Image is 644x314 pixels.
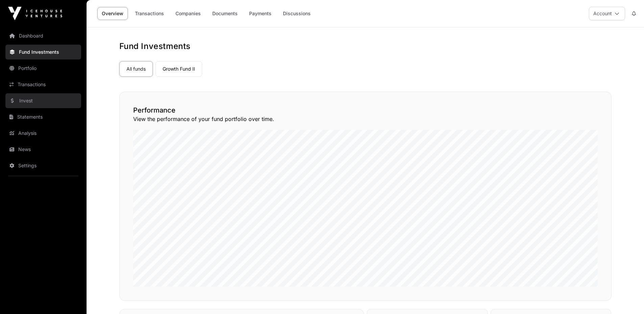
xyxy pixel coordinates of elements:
h1: Fund Investments [119,41,612,52]
a: Dashboard [5,28,81,43]
a: Overview [97,7,128,20]
p: View the performance of your fund portfolio over time. [133,115,598,123]
a: Transactions [130,7,168,20]
a: Payments [245,7,276,20]
a: Statements [5,110,81,124]
iframe: Chat Widget [610,282,644,314]
a: Discussions [279,7,315,20]
h2: Performance [133,105,598,115]
a: Invest [5,93,81,108]
a: Transactions [5,77,81,92]
a: Analysis [5,126,81,141]
button: Account [589,7,625,20]
a: News [5,142,81,157]
a: All funds [119,61,153,77]
a: Companies [171,7,205,20]
a: Documents [208,7,242,20]
a: Growth Fund II [156,61,202,77]
a: Fund Investments [5,45,81,59]
a: Portfolio [5,61,81,76]
img: Icehouse Ventures Logo [8,7,62,20]
a: Settings [5,158,81,173]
